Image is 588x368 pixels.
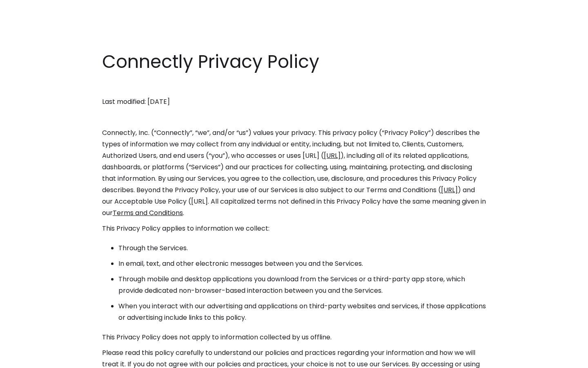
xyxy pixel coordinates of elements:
[118,274,486,296] li: Through mobile and desktop applications you download from the Services or a third-party app store...
[102,112,486,123] p: ‍
[441,185,458,195] a: [URL]
[102,332,486,343] p: This Privacy Policy does not apply to information collected by us offline.
[102,49,486,74] h1: Connectly Privacy Policy
[102,96,486,108] p: Last modified: [DATE]
[102,223,486,234] p: This Privacy Policy applies to information we collect:
[118,258,486,269] li: In email, text, and other electronic messages between you and the Services.
[118,301,486,323] li: When you interact with our advertising and applications on third-party websites and services, if ...
[8,353,49,365] aside: Language selected: English
[102,81,486,92] p: ‍
[113,208,183,218] a: Terms and Conditions
[16,354,49,365] ul: Language list
[102,127,486,219] p: Connectly, Inc. (“Connectly”, “we”, and/or “us”) values your privacy. This privacy policy (“Priva...
[118,242,486,254] li: Through the Services.
[324,151,341,160] a: [URL]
